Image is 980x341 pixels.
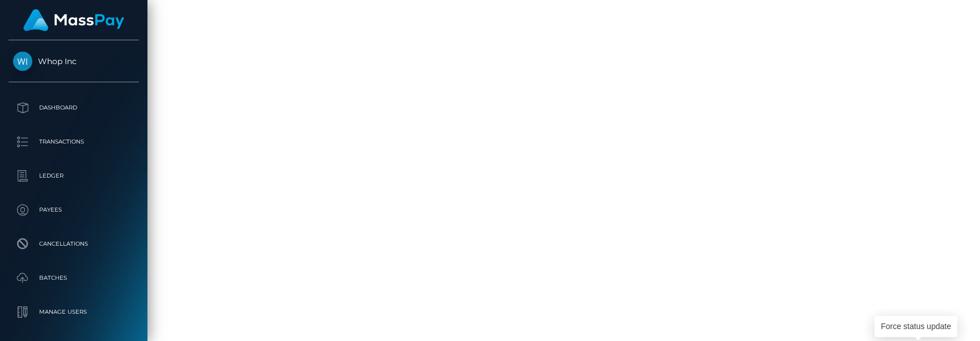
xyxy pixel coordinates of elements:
a: Manage Users [9,298,139,326]
p: Manage Users [13,304,134,321]
p: Ledger [13,167,134,184]
a: Ledger [9,162,139,190]
p: Transactions [13,133,134,150]
a: Batches [9,264,139,292]
div: Force status update [875,316,957,337]
a: Transactions [9,128,139,156]
p: Batches [13,270,134,287]
p: Dashboard [13,99,134,116]
img: MassPay Logo [23,9,124,31]
img: Whop Inc [13,52,32,71]
p: Cancellations [13,235,134,252]
a: Dashboard [9,94,139,122]
span: Whop Inc [9,56,139,66]
p: Payees [13,201,134,218]
a: Payees [9,196,139,224]
a: Cancellations [9,230,139,258]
